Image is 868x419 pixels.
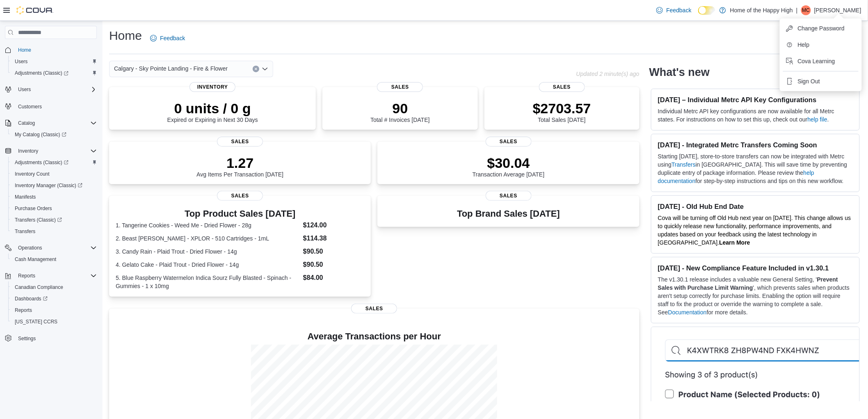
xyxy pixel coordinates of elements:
[15,159,69,166] span: Adjustments (Classic)
[15,171,50,177] span: Inventory Count
[473,155,545,178] div: Transaction Average [DATE]
[457,209,560,219] h3: Top Brand Sales [DATE]
[8,226,100,237] button: Transfers
[116,261,300,269] dt: 4. Gelato Cake - Plaid Trout - Dried Flower - 14g
[8,214,100,226] a: Transfers (Classic)
[666,6,691,14] span: Feedback
[8,305,100,316] button: Reports
[15,243,46,253] button: Operations
[11,158,72,167] a: Adjustments (Classic)
[11,204,97,213] span: Purchase Orders
[11,305,35,315] a: Reports
[11,130,97,140] span: My Catalog (Classic)
[15,101,97,111] span: Customers
[114,64,228,73] span: Calgary - Sky Pointe Landing - Fire & Flower
[15,228,35,235] span: Transfers
[2,145,100,157] button: Inventory
[798,24,845,32] span: Change Password
[15,102,45,112] a: Customers
[11,294,51,304] a: Dashboards
[8,254,100,265] button: Cash Management
[15,271,97,281] span: Reports
[11,68,97,78] span: Adjustments (Classic)
[15,85,34,94] button: Users
[303,247,365,256] dd: $90.50
[2,100,100,112] button: Customers
[533,100,591,123] div: Total Sales [DATE]
[658,141,853,149] h3: [DATE] - Integrated Metrc Transfers Coming Soon
[486,137,532,147] span: Sales
[18,245,42,251] span: Operations
[18,120,35,126] span: Catalog
[668,309,707,316] a: Documentation
[303,273,365,283] dd: $84.00
[2,117,100,129] button: Catalog
[783,22,859,35] button: Change Password
[147,30,188,46] a: Feedback
[658,275,853,316] p: The v1.30.1 release includes a valuable new General Setting, ' ', which prevents sales when produ...
[15,146,41,156] button: Inventory
[2,270,100,282] button: Reports
[15,85,97,94] span: Users
[15,217,62,223] span: Transfers (Classic)
[11,294,97,304] span: Dashboards
[658,264,853,272] h3: [DATE] - New Compliance Feature Included in v1.30.1
[2,332,100,344] button: Settings
[11,254,59,264] a: Cash Management
[11,227,39,236] a: Transfers
[11,57,31,66] a: Users
[18,86,31,93] span: Users
[18,148,38,154] span: Inventory
[15,271,39,281] button: Reports
[783,75,859,88] button: Sign Out
[11,181,97,190] span: Inventory Manager (Classic)
[262,66,268,72] button: Open list of options
[533,100,591,117] p: $2703.57
[15,243,97,253] span: Operations
[15,333,97,343] span: Settings
[15,182,82,189] span: Inventory Manager (Classic)
[814,5,861,15] p: [PERSON_NAME]
[798,77,820,85] span: Sign Out
[8,191,100,203] button: Manifests
[801,5,811,15] div: Mark Chan
[8,293,100,305] a: Dashboards
[11,57,97,66] span: Users
[351,304,397,314] span: Sales
[698,6,715,15] input: Dark Mode
[11,282,97,292] span: Canadian Compliance
[658,107,853,124] p: Individual Metrc API key configurations are now available for all Metrc states. For instructions ...
[15,334,39,343] a: Settings
[116,332,633,341] h4: Average Transactions per Hour
[15,131,66,138] span: My Catalog (Classic)
[11,282,66,292] a: Canadian Compliance
[11,317,97,327] span: Washington CCRS
[160,34,185,42] span: Feedback
[11,192,97,202] span: Manifests
[303,234,365,243] dd: $114.38
[653,2,694,18] a: Feedback
[11,215,65,225] a: Transfers (Classic)
[253,66,259,72] button: Clear input
[658,152,853,185] p: Starting [DATE], store-to-store transfers can now be integrated with Metrc using in [GEOGRAPHIC_D...
[217,137,263,147] span: Sales
[11,305,97,315] span: Reports
[672,161,696,168] a: Transfers
[196,155,283,171] p: 1.27
[377,82,423,92] span: Sales
[116,247,300,256] dt: 3. Candy Rain - Plaid Trout - Dried Flower - 14g
[11,169,53,179] a: Inventory Count
[11,317,61,327] a: [US_STATE] CCRS
[798,41,810,49] span: Help
[15,307,32,314] span: Reports
[8,180,100,191] a: Inventory Manager (Classic)
[11,169,97,179] span: Inventory Count
[15,58,27,65] span: Users
[15,45,34,55] a: Home
[116,221,300,229] dt: 1. Tangerine Cookies - Weed Me - Dried Flower - 28g
[473,155,545,171] p: $30.04
[16,6,53,14] img: Cova
[719,239,750,246] a: Learn More
[576,71,640,77] p: Updated 2 minute(s) ago
[18,335,36,342] span: Settings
